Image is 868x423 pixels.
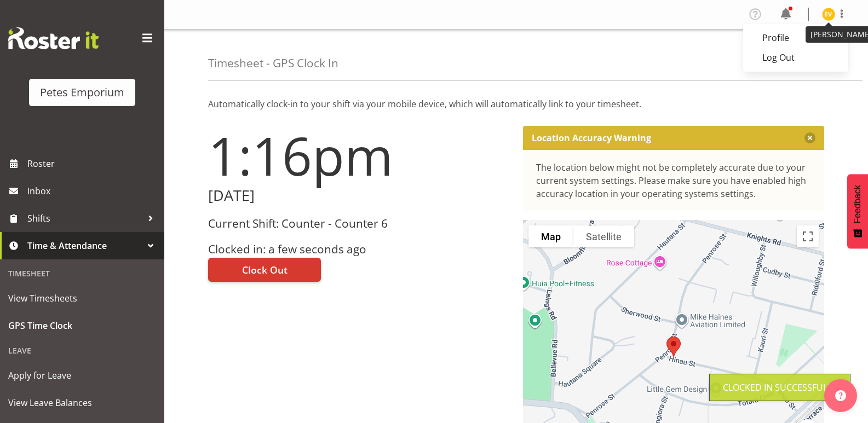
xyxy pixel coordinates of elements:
h4: Timesheet - GPS Clock In [208,57,338,69]
button: Show street map [528,225,573,247]
div: The location below might not be completely accurate due to your current system settings. Please m... [536,161,812,200]
a: Log Out [743,48,848,67]
button: Clock Out [208,258,321,282]
button: Show satellite imagery [573,225,634,247]
button: Feedback - Show survey [847,174,868,248]
span: Apply for Leave [8,367,156,384]
img: help-xxl-2.png [835,390,846,401]
span: View Leave Balances [8,395,156,411]
a: View Leave Balances [3,389,162,416]
span: Roster [27,155,159,172]
span: Time & Attendance [27,237,142,254]
span: Feedback [853,185,863,223]
a: View Timesheets [3,285,162,312]
div: Leave [3,339,162,362]
span: GPS Time Clock [8,317,156,334]
h1: 1:16pm [208,126,510,185]
h3: Current Shift: Counter - Counter 6 [208,217,510,230]
img: Rosterit website logo [8,27,99,49]
img: eva-vailini10223.jpg [822,8,835,21]
p: Location Accuracy Warning [532,132,651,143]
a: Apply for Leave [3,362,162,389]
a: Profile [743,28,848,48]
span: Inbox [27,183,159,199]
span: Shifts [27,210,142,227]
h3: Clocked in: a few seconds ago [208,243,510,256]
div: Petes Emporium [40,84,124,101]
div: Clocked in Successfully [723,381,837,394]
span: View Timesheets [8,290,156,306]
button: Close message [804,132,815,143]
button: Toggle fullscreen view [797,225,819,247]
p: Automatically clock-in to your shift via your mobile device, which will automatically link to you... [208,97,824,111]
div: Timesheet [3,262,162,285]
span: Clock Out [242,263,288,277]
a: GPS Time Clock [3,312,162,339]
h2: [DATE] [208,187,510,204]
